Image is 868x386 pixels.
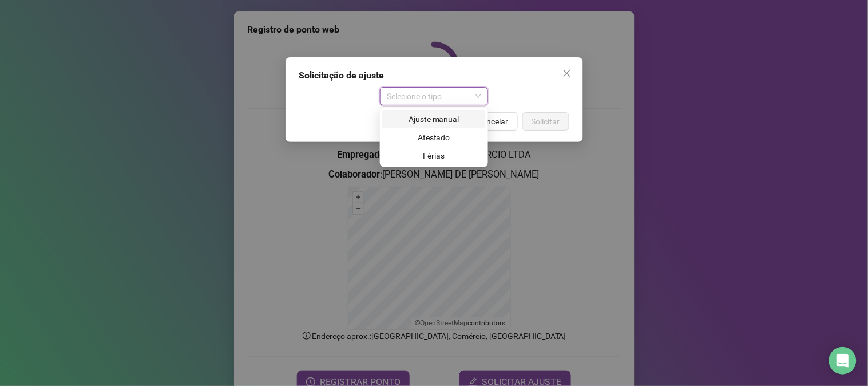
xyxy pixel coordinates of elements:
[829,347,857,375] div: Open Intercom Messenger
[382,110,486,128] div: Ajuste manual
[389,113,479,125] div: Ajuste manual
[477,115,509,128] span: Cancelar
[468,112,518,131] button: Cancelar
[562,69,572,78] span: close
[522,112,569,131] button: Solicitar
[389,149,479,162] div: Férias
[389,131,479,144] div: Atestado
[387,88,481,105] span: Selecione o tipo
[382,147,486,165] div: Férias
[382,128,486,147] div: Atestado
[558,64,576,82] button: Close
[299,69,569,82] div: Solicitação de ajuste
